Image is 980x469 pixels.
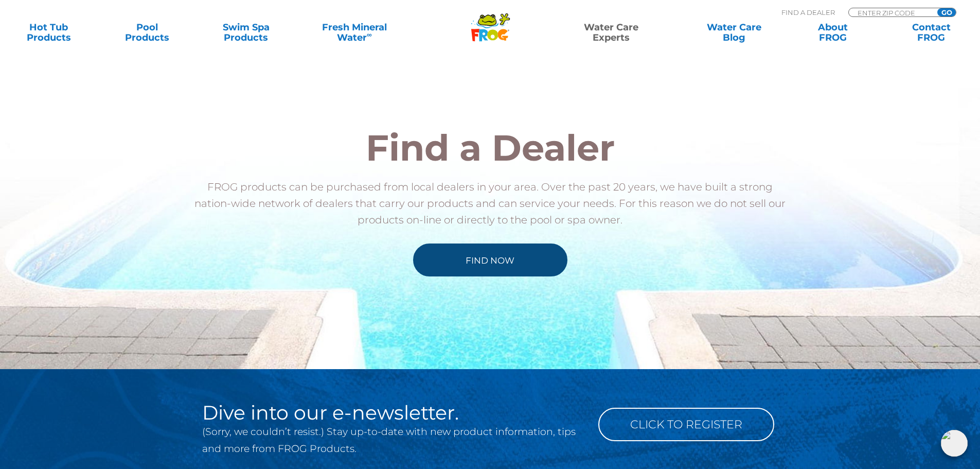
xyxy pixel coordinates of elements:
a: Click to Register [598,408,774,441]
a: ContactFROG [893,22,970,43]
sup: ∞ [367,30,372,39]
p: Find A Dealer [781,8,835,17]
p: FROG products can be purchased from local dealers in your area. Over the past 20 years, we have b... [189,179,791,276]
a: Find Now [413,244,567,276]
input: GO [937,8,956,16]
a: Water CareBlog [696,22,772,43]
input: Zip Code Form [857,8,926,17]
p: (Sorry, we couldn’t resist.) Stay up-to-date with new product information, tips and more from FRO... [202,423,583,457]
a: Hot TubProducts [10,22,87,43]
a: Water CareExperts [549,22,673,43]
img: openIcon [941,430,968,457]
a: Fresh MineralWater∞ [306,22,402,43]
a: Swim SpaProducts [208,22,284,43]
h2: Find a Dealer [189,130,791,166]
a: AboutFROG [794,22,871,43]
a: PoolProducts [109,22,186,43]
h2: Dive into our e-newsletter. [202,403,583,423]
